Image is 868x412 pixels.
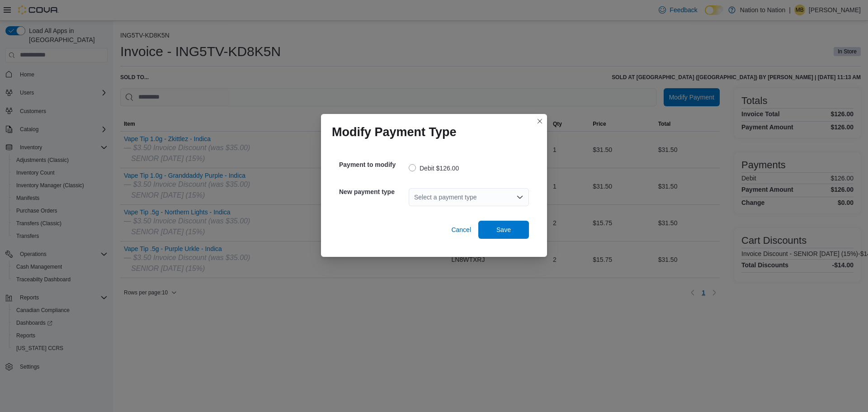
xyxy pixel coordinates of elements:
[496,225,511,234] span: Save
[534,116,545,127] button: Closes this modal window
[451,225,471,234] span: Cancel
[332,125,457,139] h1: Modify Payment Type
[409,163,459,174] label: Debit $126.00
[516,194,524,201] button: Open list of options
[478,221,529,239] button: Save
[339,156,407,174] h5: Payment to modify
[448,221,475,239] button: Cancel
[414,192,415,203] input: Accessible screen reader label
[339,183,407,201] h5: New payment type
